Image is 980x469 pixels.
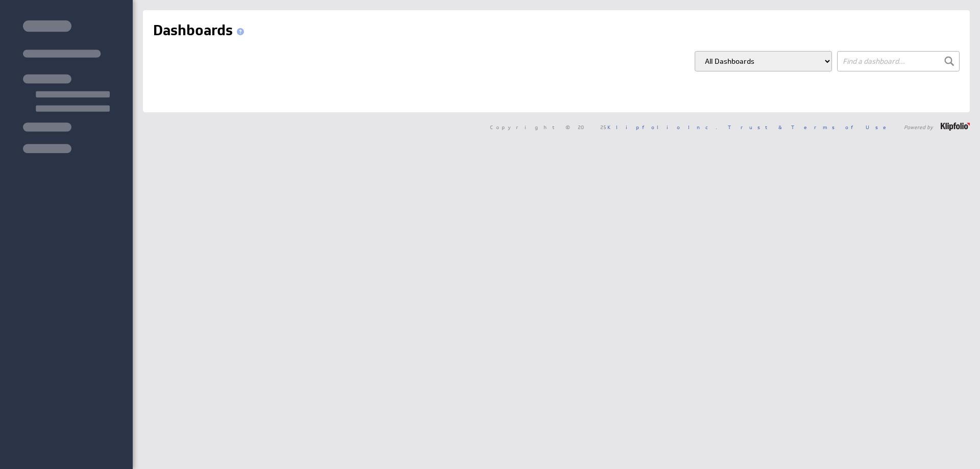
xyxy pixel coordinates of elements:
input: Find a dashboard... [837,51,960,71]
span: Copyright © 2025 [490,125,717,130]
h1: Dashboards [153,20,248,41]
span: Powered by [904,125,933,130]
img: logo-footer.png [941,122,970,131]
a: Trust & Terms of Use [728,124,893,131]
a: Klipfolio Inc. [607,124,717,131]
img: skeleton-sidenav.svg [23,20,110,153]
